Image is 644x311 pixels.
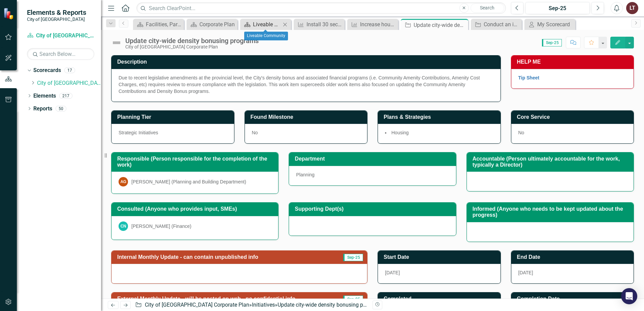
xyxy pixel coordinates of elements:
[188,20,236,29] a: Corporate Plan
[125,44,259,49] div: City of [GEOGRAPHIC_DATA] Corporate Plan
[517,296,631,302] h3: Completion Date
[33,92,56,100] a: Elements
[59,93,72,99] div: 217
[252,302,275,308] a: Initiatives
[119,130,158,135] span: Strategic Initiatives
[525,2,590,14] button: Sep-25
[131,178,246,185] div: [PERSON_NAME] (Planning and Building Department)
[27,8,86,16] span: Elements & Reports
[117,59,497,65] h3: Description
[135,20,182,29] a: Facilities, Parks and Properties
[295,20,343,29] a: Install 30 secure bike and micro-mobility lockers within the civic centre area
[199,20,236,29] div: Corporate Plan
[384,254,497,260] h3: Start Date
[307,20,343,29] div: Install 30 secure bike and micro-mobility lockers within the civic centre area
[119,221,128,231] div: CN
[484,20,520,29] div: Conduct an incentive program feasibility assessment
[360,20,396,29] div: Increase housing stock, as measured by occupied units, by 1.2% (1,284 units) by Q3 2026
[145,302,249,308] a: City of [GEOGRAPHIC_DATA] Corporate Plan
[3,8,15,20] img: ClearPoint Strategy
[626,2,638,14] button: LT
[136,2,506,14] input: Search ClearPoint...
[384,296,497,302] h3: Completed
[33,105,52,113] a: Reports
[518,75,540,80] a: Tip Sheet
[278,302,383,308] div: Update city-wide density bonusing programs
[253,20,281,29] div: Liveable Community
[473,206,630,218] h3: Informed (Anyone who needs to be kept updated about the progress)
[518,130,524,135] span: No
[117,254,332,260] h3: Internal Monthly Update - can contain unpublished info
[56,106,66,111] div: 50
[252,130,258,135] span: No
[242,20,281,29] a: Liveable Community
[27,32,94,40] a: City of [GEOGRAPHIC_DATA] Corporate Plan
[542,39,562,46] span: Sep-25
[526,20,574,29] a: My Scorecard
[125,37,259,44] div: Update city-wide density bonusing programs
[385,270,400,275] span: [DATE]
[33,67,61,74] a: Scorecards
[27,16,86,22] small: City of [GEOGRAPHIC_DATA]
[251,114,364,120] h3: Found Milestone
[64,68,75,73] div: 17
[517,114,631,120] h3: Core Service
[480,5,494,10] span: Search
[343,296,363,303] span: Sep-25
[119,74,493,95] p: Due to recent legislative amendments at the provincial level, the City's density bonus and associ...
[135,301,367,309] div: » »
[117,206,275,212] h3: Consulted (Anyone who provides input, SMEs)
[295,156,452,162] h3: Department
[119,177,128,186] div: AG
[117,114,231,120] h3: Planning Tier
[296,172,315,177] span: Planning
[473,156,630,168] h3: Accountable (Person ultimately accountable for the work, typically a Director)
[244,32,288,40] div: Liveable Community
[117,156,275,168] h3: Responsible (Person responsible for the completion of the work)
[391,130,409,135] span: Housing
[131,223,191,230] div: [PERSON_NAME] (Finance)
[528,4,587,12] div: Sep-25
[384,114,497,120] h3: Plans & Strategies
[349,20,396,29] a: Increase housing stock, as measured by occupied units, by 1.2% (1,284 units) by Q3 2026
[537,20,574,29] div: My Scorecard
[295,206,452,212] h3: Supporting Dept(s)
[117,296,338,302] h3: External Monthly Update - will be posted on web - no confidential info
[414,21,466,29] div: Update city-wide density bonusing programs
[343,254,363,261] span: Sep-25
[471,3,504,13] button: Search
[621,288,637,304] div: Open Intercom Messenger
[111,37,122,48] img: Not Defined
[517,59,631,65] h3: HELP ME
[27,48,94,60] input: Search Below...
[518,270,533,275] span: [DATE]
[37,79,101,87] a: City of [GEOGRAPHIC_DATA] Corporate Plan
[146,20,182,29] div: Facilities, Parks and Properties
[517,254,631,260] h3: End Date
[473,20,520,29] a: Conduct an incentive program feasibility assessment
